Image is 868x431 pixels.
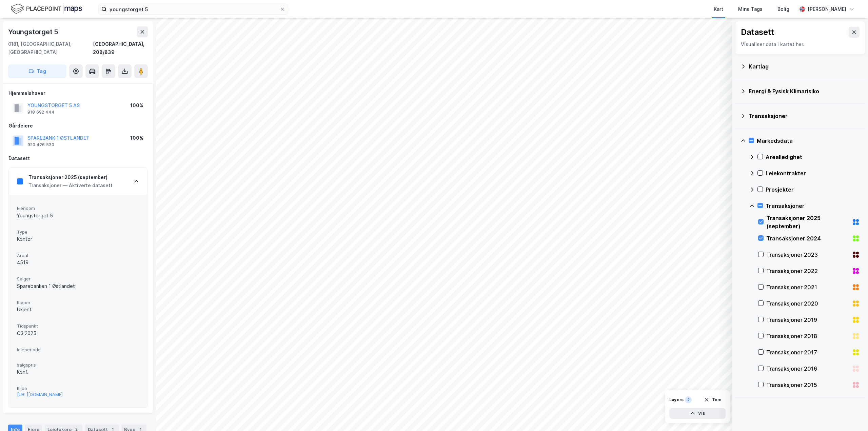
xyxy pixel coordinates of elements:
[27,142,54,148] div: 920 426 530
[8,154,147,162] div: Datasett
[17,253,139,258] span: Areal
[749,112,860,120] div: Transaksjoner
[777,5,789,13] div: Bolig
[17,306,139,314] div: Ukjent
[93,40,148,56] div: [GEOGRAPHIC_DATA], 208/839
[17,323,139,329] span: Tidspunkt
[107,4,280,14] input: Søk på adresse, matrikkel, gårdeiere, leietakere eller personer
[766,251,849,259] div: Transaksjoner 2023
[27,110,55,115] div: 918 692 444
[17,300,139,306] span: Kjøper
[766,365,849,373] div: Transaksjoner 2016
[766,381,849,389] div: Transaksjoner 2015
[11,3,82,15] img: logo.f888ab2527a4732fd821a326f86c7f29.svg
[17,392,63,397] button: [URL][DOMAIN_NAME]
[766,214,849,230] div: Transaksjoner 2025 (september)
[699,394,726,405] button: Tøm
[757,137,860,145] div: Markedsdata
[669,408,726,419] button: Vis
[741,40,860,48] div: Visualiser data i kartet her.
[749,62,860,71] div: Kartlag
[17,368,139,376] div: Konf.
[17,362,139,368] span: salgspris
[130,134,143,142] div: 100%
[766,316,849,324] div: Transaksjoner 2019
[8,89,147,97] div: Hjemmelshaver
[741,27,774,38] div: Datasett
[766,283,849,291] div: Transaksjoner 2021
[28,173,113,181] div: Transaksjoner 2025 (september)
[766,348,849,356] div: Transaksjoner 2017
[669,397,684,403] div: Layers
[714,5,723,13] div: Kart
[766,267,849,275] div: Transaksjoner 2022
[17,205,139,211] span: Eiendom
[17,386,139,391] span: Kilde
[766,202,860,210] div: Transaksjoner
[834,398,868,431] div: Kontrollprogram for chat
[766,332,849,340] div: Transaksjoner 2018
[17,347,139,353] span: leieperiode
[808,5,846,13] div: [PERSON_NAME]
[766,153,860,161] div: Arealledighet
[8,40,93,56] div: 0181, [GEOGRAPHIC_DATA], [GEOGRAPHIC_DATA]
[749,87,860,95] div: Energi & Fysisk Klimarisiko
[766,185,860,194] div: Prosjekter
[17,282,139,290] div: Sparebanken 1 Østlandet
[766,299,849,308] div: Transaksjoner 2020
[766,169,860,177] div: Leiekontrakter
[17,235,139,243] div: Kontor
[17,276,139,282] span: Selger
[685,396,692,403] div: 2
[738,5,763,13] div: Mine Tags
[766,234,849,242] div: Transaksjoner 2024
[17,212,139,220] div: Youngstorget 5
[8,122,147,130] div: Gårdeiere
[17,229,139,235] span: Type
[834,398,868,431] iframe: Chat Widget
[28,181,113,190] div: Transaksjoner — Aktiverte datasett
[17,329,139,337] div: Q3 2025
[130,101,143,110] div: 100%
[8,26,60,37] div: Youngstorget 5
[8,64,66,78] button: Tag
[17,258,139,267] div: 4519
